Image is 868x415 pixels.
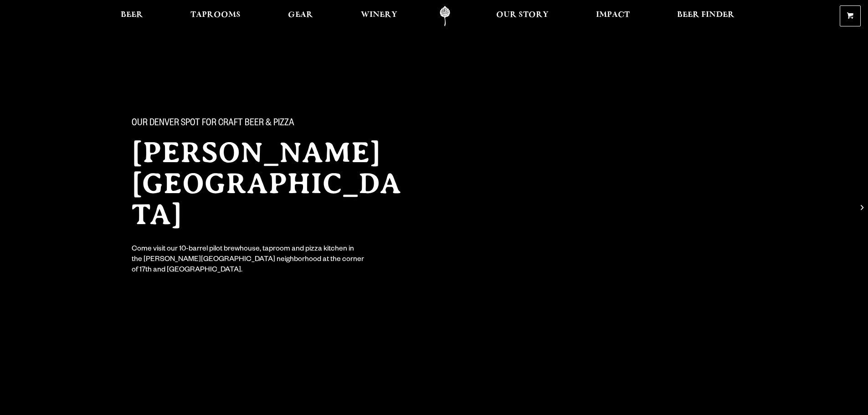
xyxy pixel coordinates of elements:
a: Beer [115,6,149,26]
span: Beer Finder [677,11,734,19]
a: Gear [282,6,319,26]
span: Our Denver spot for craft beer & pizza [132,118,294,130]
span: Impact [596,11,630,19]
a: Our Story [490,6,555,26]
h2: [PERSON_NAME][GEOGRAPHIC_DATA] [132,137,416,230]
a: Taprooms [185,6,247,26]
a: Odell Home [428,6,462,26]
a: Winery [355,6,403,26]
span: Gear [288,11,313,19]
span: Taprooms [190,11,241,19]
div: Come visit our 10-barrel pilot brewhouse, taproom and pizza kitchen in the [PERSON_NAME][GEOGRAPH... [132,245,365,276]
a: Beer Finder [671,6,740,26]
a: Impact [590,6,636,26]
span: Beer [121,11,143,19]
span: Our Story [496,11,549,19]
span: Winery [361,11,397,19]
